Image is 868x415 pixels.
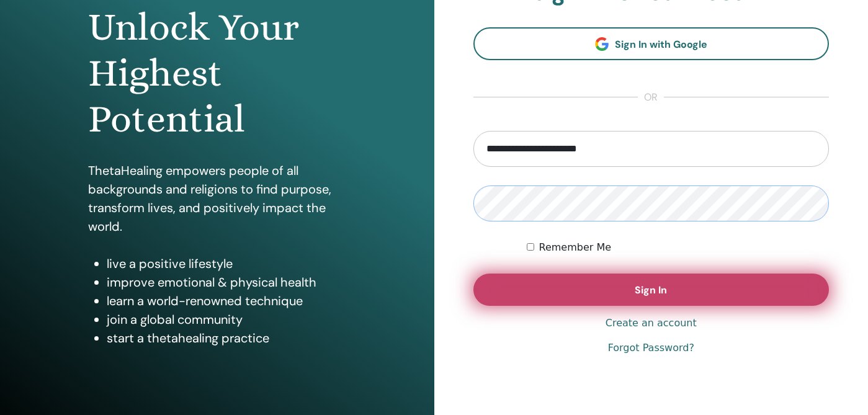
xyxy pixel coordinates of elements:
[107,329,346,347] li: start a thetahealing practice
[608,341,694,355] a: Forgot Password?
[539,240,612,255] label: Remember Me
[606,316,697,331] a: Create an account
[107,273,346,292] li: improve emotional & physical health
[107,254,346,273] li: live a positive lifestyle
[88,161,346,236] p: ThetaHealing empowers people of all backgrounds and religions to find purpose, transform lives, a...
[107,292,346,310] li: learn a world-renowned technique
[473,274,830,306] button: Sign In
[473,27,830,60] a: Sign In with Google
[88,4,346,143] h1: Unlock Your Highest Potential
[635,283,667,297] span: Sign In
[527,240,829,255] div: Keep me authenticated indefinitely or until I manually logout
[107,310,346,329] li: join a global community
[638,90,664,105] span: or
[615,38,707,51] span: Sign In with Google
